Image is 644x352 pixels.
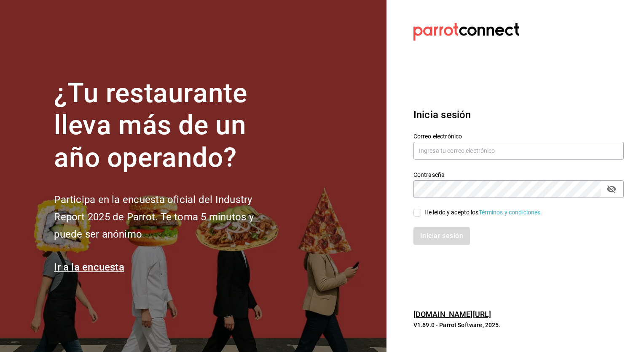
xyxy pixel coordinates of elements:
div: He leído y acepto los [424,208,542,217]
a: [DOMAIN_NAME][URL] [413,310,491,319]
h3: Inicia sesión [413,107,624,122]
button: passwordField [604,182,619,196]
a: Ir a la encuesta [54,261,124,273]
a: Términos y condiciones. [479,209,542,216]
input: Ingresa tu correo electrónico [413,142,624,160]
label: Correo electrónico [413,133,624,139]
h1: ¿Tu restaurante lleva más de un año operando? [54,77,282,174]
p: V1.69.0 - Parrot Software, 2025. [413,321,624,329]
label: Contraseña [413,171,624,177]
h2: Participa en la encuesta oficial del Industry Report 2025 de Parrot. Te toma 5 minutos y puede se... [54,191,282,243]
